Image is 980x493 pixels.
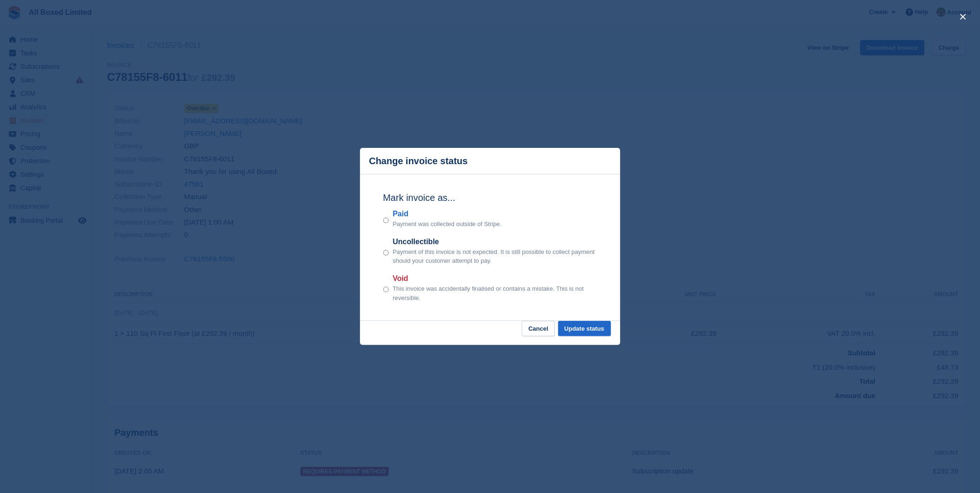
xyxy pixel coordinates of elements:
button: close [956,9,971,24]
p: This invoice was accidentally finalised or contains a mistake. This is not reversible. [393,284,597,302]
p: Payment was collected outside of Stripe. [393,220,501,229]
h2: Mark invoice as... [383,191,597,205]
label: Paid [393,208,501,220]
button: Update status [558,321,611,336]
p: Payment of this invoice is not expected. It is still possible to collect payment should your cust... [393,247,597,266]
label: Void [393,273,597,284]
p: Change invoice status [369,156,468,167]
label: Uncollectible [393,236,597,247]
button: Cancel [522,321,555,336]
